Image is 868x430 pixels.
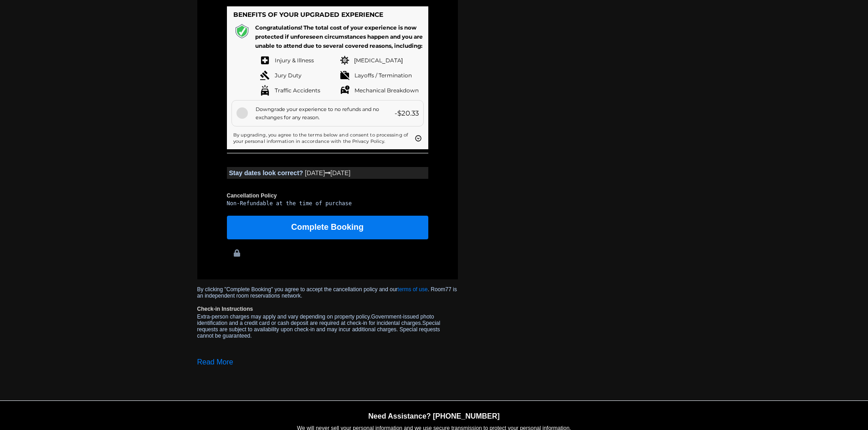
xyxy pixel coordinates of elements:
[227,200,428,207] pre: Non-Refundable at the time of purchase
[229,169,303,177] b: Stay dates look correct?
[398,286,428,293] a: terms of use
[197,314,458,339] p: Extra-person charges may apply and vary depending on property policy. Government-issued photo ide...
[227,192,428,199] b: Cancellation Policy
[305,169,350,177] span: [DATE] [DATE]
[197,306,458,312] b: Check-in Instructions
[197,358,233,366] a: Read More
[197,286,458,299] small: By clicking "Complete Booking" you agree to accept the cancellation policy and our . Room77 is an...
[188,412,680,420] div: Need Assistance? [PHONE_NUMBER]
[227,216,428,239] button: Complete Booking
